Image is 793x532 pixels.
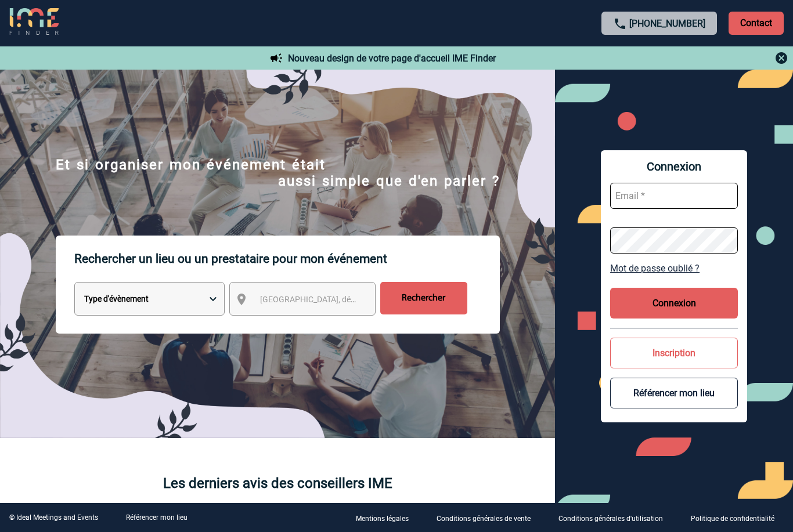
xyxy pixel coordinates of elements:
[610,263,738,274] a: Mot de passe oublié ?
[729,12,784,35] p: Contact
[437,515,531,523] p: Conditions générales de vente
[9,513,98,522] div: © Ideal Meetings and Events
[610,338,738,368] button: Inscription
[610,183,738,209] input: Email *
[260,295,421,304] span: [GEOGRAPHIC_DATA], département, région...
[126,513,188,522] a: Référencer mon lieu
[347,512,427,523] a: Mentions légales
[682,512,793,523] a: Politique de confidentialité
[610,288,738,319] button: Connexion
[629,18,705,29] a: [PHONE_NUMBER]
[427,512,549,523] a: Conditions générales de vente
[74,236,500,282] p: Rechercher un lieu ou un prestataire pour mon événement
[613,17,627,31] img: call-24-px.png
[549,512,682,523] a: Conditions générales d'utilisation
[380,282,467,314] input: Rechercher
[356,515,409,523] p: Mentions légales
[691,515,774,523] p: Politique de confidentialité
[558,515,663,523] p: Conditions générales d'utilisation
[610,378,738,408] button: Référencer mon lieu
[610,160,738,173] span: Connexion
